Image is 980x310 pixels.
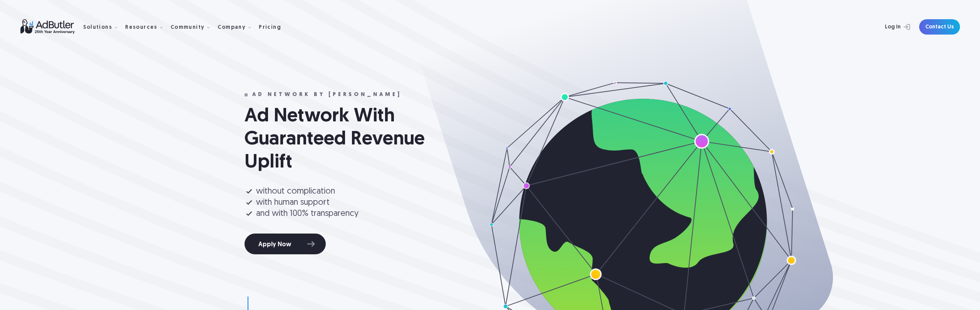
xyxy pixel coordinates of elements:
[83,25,112,30] div: Solutions
[171,25,205,30] div: Community
[256,197,330,209] div: with human support
[245,105,437,174] h1: Ad Network With Guaranteed Revenue Uplift
[252,92,402,98] div: AD NETWORK by [PERSON_NAME]
[245,234,326,254] a: Apply Now
[259,25,281,30] div: Pricing
[218,25,246,30] div: Company
[864,19,915,35] a: Log In
[256,186,335,198] div: without complication
[125,25,157,30] div: Resources
[919,19,960,35] a: Contact Us
[259,23,287,30] a: Pricing
[256,208,358,220] div: and with 100% transparency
